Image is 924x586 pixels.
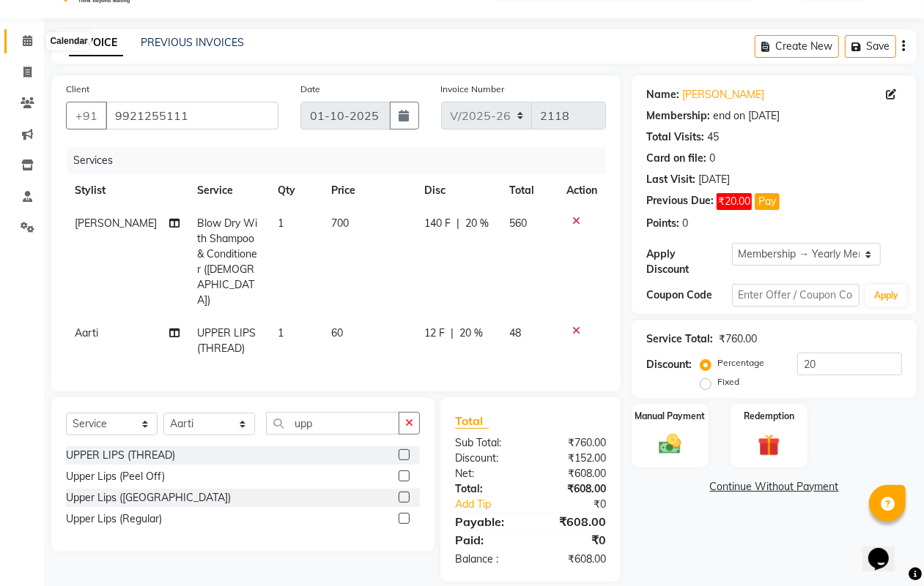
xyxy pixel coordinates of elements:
div: Discount: [646,357,692,372]
th: Price [323,174,415,207]
div: Paid: [444,531,531,549]
span: Aarti [75,326,98,339]
div: [DATE] [698,172,730,187]
div: Name: [646,87,679,102]
th: Stylist [66,174,188,207]
div: Sub Total: [444,435,531,451]
span: ₹20.00 [717,193,752,210]
div: ₹608.00 [531,513,617,530]
div: Balance : [444,552,531,567]
iframe: chat widget [862,527,909,571]
div: ₹760.00 [719,331,757,347]
div: Membership: [646,108,710,124]
span: 1 [278,326,284,339]
div: ₹608.00 [531,466,617,481]
div: Upper Lips (Regular) [66,511,162,527]
span: 20 % [465,216,489,231]
input: Enter Offer / Coupon Code [732,284,860,307]
div: Calendar [46,33,91,50]
span: UPPER LIPS (THREAD) [197,326,256,355]
th: Disc [415,174,500,207]
th: Service [188,174,269,207]
img: _cash.svg [652,432,687,457]
input: Search by Name/Mobile/Email/Code [106,102,278,129]
div: Last Visit: [646,172,695,187]
div: 0 [682,216,688,231]
span: 700 [332,217,350,230]
span: 48 [509,326,521,339]
a: [PERSON_NAME] [682,87,764,102]
a: PREVIOUS INVOICES [141,36,244,49]
span: Total [455,413,489,429]
button: +91 [66,102,107,129]
div: Total: [444,481,531,497]
div: Upper Lips (Peel Off) [66,469,165,484]
div: Services [67,147,617,174]
img: _gift.svg [751,432,786,459]
div: ₹152.00 [531,451,617,466]
label: Fixed [717,375,739,388]
span: Blow Dry With Shampoo & Conditioner ([DEMOGRAPHIC_DATA]) [197,217,257,307]
div: Points: [646,216,679,231]
div: Card on file: [646,151,706,166]
button: Apply [865,285,907,307]
th: Qty [269,174,322,207]
div: ₹608.00 [531,552,617,567]
div: Apply Discount [646,247,731,277]
div: Total Visits: [646,129,704,145]
span: 60 [332,326,344,339]
span: [PERSON_NAME] [75,217,157,230]
div: end on [DATE] [713,108,780,124]
span: 140 F [424,216,451,231]
div: Upper Lips ([GEOGRAPHIC_DATA]) [66,490,231,506]
div: Discount: [444,451,531,466]
button: Save [845,35,896,58]
span: 12 F [424,326,445,341]
label: Date [300,83,320,96]
div: 0 [709,151,715,166]
div: ₹0 [531,531,617,549]
div: ₹760.00 [531,435,617,451]
label: Percentage [717,356,764,369]
div: 45 [707,129,719,145]
div: UPPER LIPS (THREAD) [66,448,175,463]
span: 1 [278,217,284,230]
span: | [457,216,459,231]
div: Payable: [444,513,531,530]
input: Search or Scan [266,412,399,435]
a: Add Tip [444,497,545,512]
div: ₹0 [545,497,617,512]
a: Continue Without Payment [635,479,914,495]
div: ₹608.00 [531,481,617,497]
div: Previous Due: [646,193,714,210]
div: Coupon Code [646,288,731,303]
button: Pay [755,193,780,210]
th: Total [500,174,558,207]
label: Manual Payment [635,410,706,423]
div: Service Total: [646,331,713,347]
button: Create New [755,35,839,58]
label: Client [66,83,89,96]
span: 560 [509,217,527,230]
th: Action [558,174,606,207]
div: Net: [444,466,531,481]
span: | [451,326,454,341]
label: Redemption [744,410,794,423]
label: Invoice Number [441,83,505,96]
span: 20 % [459,326,483,341]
